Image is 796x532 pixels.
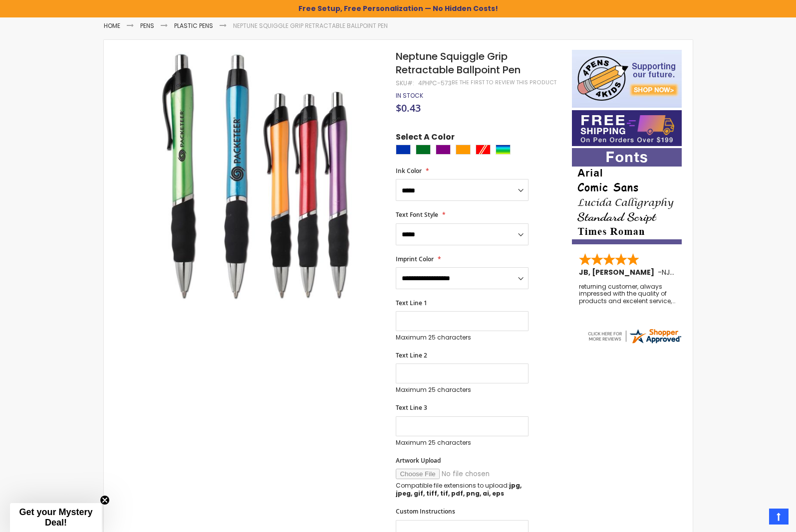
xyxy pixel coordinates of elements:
span: Text Line 3 [396,403,427,412]
img: font-personalization-examples [572,148,682,244]
span: - , [658,267,745,277]
span: Text Font Style [396,210,438,219]
span: Ink Color [396,167,422,175]
div: Purple [436,145,451,155]
iframe: Google Customer Reviews [714,505,796,532]
div: Assorted [496,145,511,155]
div: Blue [396,145,411,155]
img: Neptune Squiggle Grip Retractable Ballpoint Pen [124,49,383,308]
li: Neptune Squiggle Grip Retractable Ballpoint Pen [233,22,388,30]
span: Text Line 1 [396,299,427,307]
p: Compatible file extensions to upload: [396,482,529,498]
div: Availability [396,92,423,100]
span: Imprint Color [396,255,434,263]
img: 4pens 4 kids [572,50,682,108]
div: Orange [456,145,471,155]
strong: jpg, jpeg, gif, tiff, tif, pdf, png, ai, eps [396,481,522,498]
strong: SKU [396,79,414,87]
span: Text Line 2 [396,351,427,359]
a: Plastic Pens [174,21,213,30]
a: 4pens.com certificate URL [586,339,682,347]
span: Artwork Upload [396,456,441,465]
span: In stock [396,91,423,100]
span: Neptune Squiggle Grip Retractable Ballpoint Pen [396,49,521,77]
span: NJ [662,267,674,277]
img: 4pens.com widget logo [586,327,682,345]
span: Get your Mystery Deal! [19,507,92,528]
p: Maximum 25 characters [396,334,529,342]
a: Be the first to review this product [452,79,556,86]
a: Pens [140,21,154,30]
span: Select A Color [396,132,455,145]
span: $0.43 [396,101,421,115]
a: Home [104,21,120,30]
div: 4PHPC-573 [418,79,452,87]
span: JB, [PERSON_NAME] [579,267,658,277]
div: returning customer, always impressed with the quality of products and excelent service, will retu... [579,283,676,305]
div: Green [416,145,431,155]
p: Maximum 25 characters [396,386,529,394]
div: Get your Mystery Deal!Close teaser [10,503,102,532]
img: Free shipping on orders over $199 [572,110,682,146]
button: Close teaser [100,495,110,505]
span: Custom Instructions [396,507,455,516]
p: Maximum 25 characters [396,439,529,447]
